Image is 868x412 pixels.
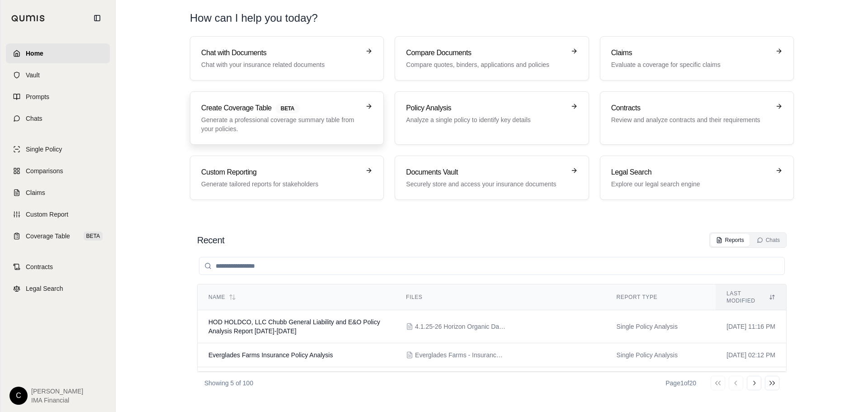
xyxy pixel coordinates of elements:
[665,379,696,388] div: Page 1 of 20
[201,60,360,69] p: Chat with your insurance related documents
[201,47,360,58] h3: Chat with Documents
[26,262,53,271] span: Contracts
[716,343,786,367] td: [DATE] 02:12 PM
[600,91,794,145] a: ContractsReview and analyze contracts and their requirements
[716,237,744,244] div: Reports
[751,234,785,246] button: Chats
[606,367,716,400] td: Single Policy Analysis
[275,104,300,114] span: BETA
[6,161,110,181] a: Comparisons
[197,234,224,246] h2: Recent
[606,343,716,367] td: Single Policy Analysis
[6,257,110,277] a: Contracts
[611,60,770,69] p: Evaluate a coverage for specific claims
[6,139,110,159] a: Single Policy
[406,115,565,124] p: Analyze a single policy to identify key details
[415,322,505,331] span: 4.1.25-26 Horizon Organic Dairy - General Liability Policy - Chubb - 3004-10-43 STL .PDF
[395,284,605,310] th: Files
[716,310,786,343] td: [DATE] 11:16 PM
[9,387,28,405] div: C
[395,36,589,81] a: Compare DocumentsCompare quotes, binders, applications and policies
[26,232,70,241] span: Coverage Table
[26,210,68,219] span: Custom Report
[201,115,360,133] p: Generate a professional coverage summary table from your policies.
[611,167,770,178] h3: Legal Search
[31,396,83,405] span: IMA Financial
[406,103,565,114] h3: Policy Analysis
[611,180,770,189] p: Explore our legal search engine
[26,92,49,101] span: Prompts
[611,47,770,58] h3: Claims
[606,284,716,310] th: Report Type
[611,103,770,114] h3: Contracts
[26,114,42,123] span: Chats
[406,180,565,189] p: Securely store and access your insurance documents
[26,71,40,80] span: Vault
[26,188,45,197] span: Claims
[600,36,794,81] a: ClaimsEvaluate a coverage for specific claims
[208,351,333,359] span: Everglades Farms Insurance Policy Analysis
[6,204,110,224] a: Custom Report
[26,166,63,175] span: Comparisons
[6,87,110,107] a: Prompts
[606,310,716,343] td: Single Policy Analysis
[26,145,62,154] span: Single Policy
[6,43,110,63] a: Home
[190,91,384,145] a: Create Coverage TableBETAGenerate a professional coverage summary table from your policies.
[31,387,83,396] span: [PERSON_NAME]
[190,156,384,200] a: Custom ReportingGenerate tailored reports for stakeholders
[611,115,770,124] p: Review and analyze contracts and their requirements
[757,237,780,244] div: Chats
[395,91,589,145] a: Policy AnalysisAnalyze a single policy to identify key details
[201,180,360,189] p: Generate tailored reports for stakeholders
[6,279,110,298] a: Legal Search
[6,183,110,203] a: Claims
[726,290,775,304] div: Last modified
[406,60,565,69] p: Compare quotes, binders, applications and policies
[90,11,104,25] button: Collapse sidebar
[201,167,360,178] h3: Custom Reporting
[415,350,505,360] span: Everglades Farms - Insurance Policies.pdf
[190,36,384,81] a: Chat with DocumentsChat with your insurance related documents
[6,65,110,85] a: Vault
[26,49,43,58] span: Home
[6,109,110,128] a: Chats
[406,167,565,178] h3: Documents Vault
[6,226,110,246] a: Coverage TableBETA
[208,318,380,335] span: HOD HOLDCO, LLC Chubb General Liability and E&O Policy Analysis Report 2025-2026
[716,367,786,400] td: [DATE] 10:25 AM
[190,11,794,25] h1: How can I help you today?
[84,232,103,241] span: BETA
[395,156,589,200] a: Documents VaultSecurely store and access your insurance documents
[711,234,750,246] button: Reports
[204,379,253,388] p: Showing 5 of 100
[208,294,384,301] div: Name
[11,15,45,22] img: Qumis Logo
[201,103,360,114] h3: Create Coverage Table
[600,156,794,200] a: Legal SearchExplore our legal search engine
[406,47,565,58] h3: Compare Documents
[26,284,63,293] span: Legal Search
